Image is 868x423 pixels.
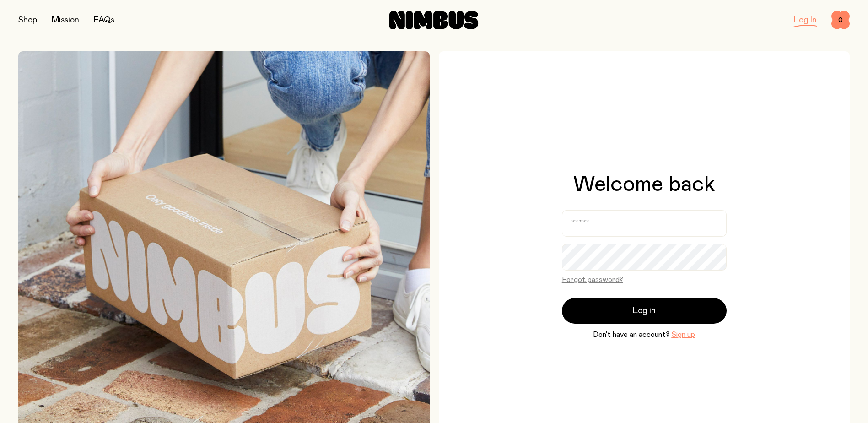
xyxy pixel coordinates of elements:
button: 0 [831,11,850,29]
a: Mission [52,16,79,24]
button: Sign up [671,329,695,340]
span: Log in [633,304,656,317]
button: Log in [562,298,727,324]
a: FAQs [94,16,114,24]
span: Don’t have an account? [593,329,669,340]
button: Forgot password? [562,274,623,285]
h1: Welcome back [573,174,715,195]
a: Log In [794,16,817,24]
